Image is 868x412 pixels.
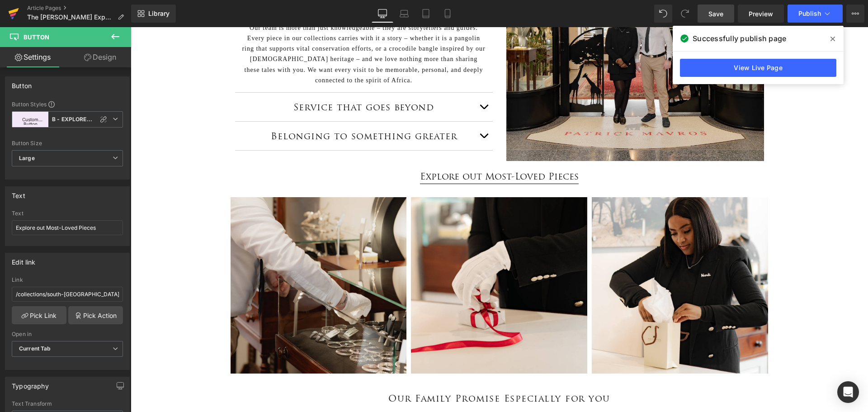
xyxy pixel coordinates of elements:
span: Preview [749,9,773,19]
a: Laptop [393,5,415,23]
a: Design [67,47,133,67]
span: Button [24,33,49,41]
a: Tablet [415,5,437,23]
b: B - EXPLORE MORE 1 [52,116,99,123]
div: Open Intercom Messenger [837,381,859,403]
span: The [PERSON_NAME] Experience [27,14,114,21]
a: New Library [131,5,176,23]
button: More [846,5,864,23]
a: Explore out Most-Loved Pieces [289,142,448,156]
h2: Service that goes beyond [123,72,344,87]
button: Publish [788,5,843,23]
h2: Belonging to something greater [123,101,344,116]
b: Large [19,155,35,162]
span: Save [708,9,723,19]
div: Button Styles [12,100,123,108]
button: Redo [676,5,694,23]
a: Preview [738,5,784,23]
div: Button [12,77,32,90]
b: Current Tab [19,345,51,352]
div: Text Transform [12,401,123,407]
span: Publish [798,10,821,17]
span: Successfully publish page [693,33,786,44]
a: Mobile [437,5,458,23]
a: Article Pages [27,5,131,12]
button: Custom Button [15,114,45,125]
a: View Live Page [680,59,836,77]
a: Pick Action [68,306,123,324]
div: Text [12,210,123,217]
button: Undo [654,5,672,23]
div: Text [12,187,25,199]
span: Library [148,9,170,18]
div: Link [12,277,123,283]
a: Desktop [372,5,393,23]
div: Edit link [12,253,36,266]
div: Open in [12,331,123,337]
a: Pick Link [12,306,66,324]
input: https://your-shop.myshopify.com [12,287,123,302]
div: Typography [12,377,49,390]
div: Button Size [12,140,123,147]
